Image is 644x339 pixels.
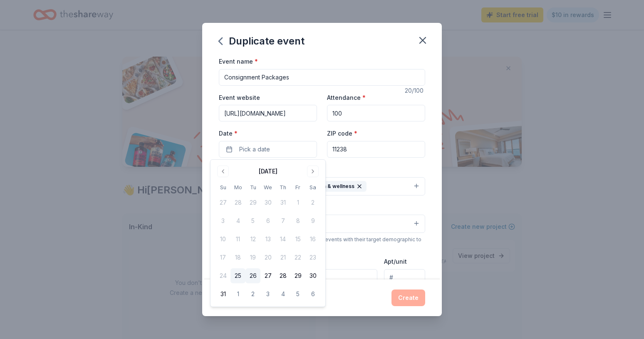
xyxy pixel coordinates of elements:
button: 30 [305,268,320,283]
button: 29 [290,268,305,283]
span: Pick a date [239,144,270,154]
button: 31 [215,287,230,302]
div: 20 /100 [405,86,425,96]
button: 25 [230,268,245,283]
button: 5 [290,287,305,302]
th: Friday [290,183,305,192]
label: Event name [219,57,258,66]
div: [DATE] [259,166,277,176]
input: 12345 (U.S. only) [327,141,425,158]
th: Thursday [275,183,290,192]
label: Apt/unit [384,257,407,266]
label: Event website [219,94,260,102]
label: Date [219,129,317,138]
input: https://www... [219,105,317,121]
input: # [384,269,425,286]
th: Tuesday [245,183,260,192]
button: 1 [230,287,245,302]
button: 26 [245,268,260,283]
button: 28 [275,268,290,283]
div: Duplicate event [219,35,305,48]
th: Saturday [305,183,320,192]
button: Pick a date [219,141,317,158]
button: 6 [305,287,320,302]
th: Wednesday [260,183,275,192]
button: 27 [260,268,275,283]
input: 20 [327,105,425,121]
th: Sunday [215,183,230,192]
button: Go to next month [307,166,319,177]
label: Attendance [327,94,366,102]
button: 3 [260,287,275,302]
button: 2 [245,287,260,302]
button: 4 [275,287,290,302]
button: Go to previous month [217,166,229,177]
input: Spring Fundraiser [219,69,425,86]
label: ZIP code [327,129,357,138]
div: Health & wellness [305,181,367,192]
th: Monday [230,183,245,192]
